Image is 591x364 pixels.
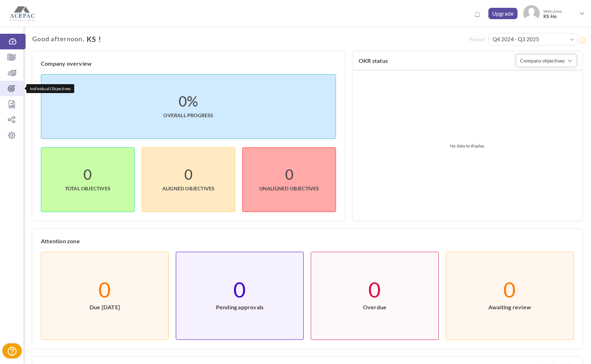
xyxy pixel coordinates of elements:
[162,178,215,192] span: Aligned Objectives
[83,171,92,178] label: 0
[489,33,578,45] input: Select Period *
[41,60,92,67] label: Company overview
[488,293,531,311] span: Awaiting review
[368,286,381,293] label: 0
[233,286,246,293] label: 0
[488,8,518,19] a: Upgrade
[41,238,80,245] label: Attention zone
[32,35,469,43] h1: ,
[8,5,37,22] img: Logo
[520,2,587,23] a: Photo Welcome,KS Ho
[216,293,264,311] span: Pending approvals
[353,71,582,221] label: No data to display.
[85,35,101,43] span: KS !
[184,171,193,178] label: 0
[65,178,110,192] span: Total objectives
[469,36,489,43] span: Period
[90,293,120,311] span: Due [DATE]
[285,171,293,178] label: 0
[163,105,213,119] span: Overall progress
[359,57,388,64] label: OKR status
[472,9,483,21] a: Notifications
[363,293,386,311] span: Overdue
[503,286,516,293] label: 0
[523,5,540,22] img: Photo
[32,36,83,43] span: Good afternoon
[259,178,319,192] span: UnAligned Objectives
[520,58,565,64] span: Company objectives
[98,286,111,293] label: 0
[26,84,74,93] div: Individual Objectives
[540,5,579,23] span: Welcome,
[516,54,576,67] button: Company objectives
[179,98,198,105] label: 0%
[543,14,577,19] span: KS Ho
